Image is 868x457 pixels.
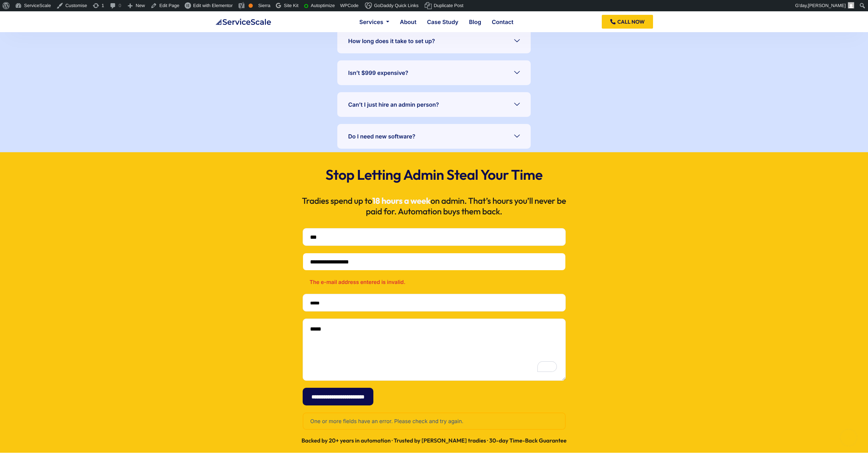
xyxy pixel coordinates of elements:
[303,228,566,430] form: Contact form
[348,100,443,109] span: Can’t I just hire an admin person?
[215,18,271,25] a: ServiceScale logo representing business automation for tradiesServiceScale logo representing busi...
[492,19,513,25] a: Contact
[337,29,531,53] a: How long does it take to set up?
[337,60,531,85] a: Isn’t $999 expensive?
[372,196,431,206] span: 18 hours a week
[348,131,419,141] span: Do I need new software?
[400,19,416,25] a: About
[219,166,650,183] h2: Stop Letting Admin Steal Your Time
[249,4,253,8] div: OK
[617,19,645,24] span: CALL NOW
[215,437,653,445] h6: Backed by 20+ years in automation · Trusted by [PERSON_NAME] tradies · 30-day Time-Back Guarantee
[469,19,481,25] a: Blog
[427,19,459,25] a: Case Study
[808,3,846,8] span: [PERSON_NAME]
[359,19,389,25] a: Services
[303,278,566,287] span: The e-mail address entered is invalid.
[602,15,653,29] a: CALL NOW
[337,124,531,149] a: Do I need new software?
[296,196,572,217] h3: Tradies spend up to on admin. That’s hours you’ll never be paid for. Automation buys them back.
[303,319,566,381] textarea: To enrich screen reader interactions, please activate Accessibility in Grammarly extension settings
[303,413,566,430] div: One or more fields have an error. Please check and try again.
[348,36,438,46] span: How long does it take to set up?
[193,3,233,8] span: Edit with Elementor
[284,3,298,8] span: Site Kit
[337,92,531,117] a: Can’t I just hire an admin person?
[348,68,412,78] span: Isn’t $999 expensive?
